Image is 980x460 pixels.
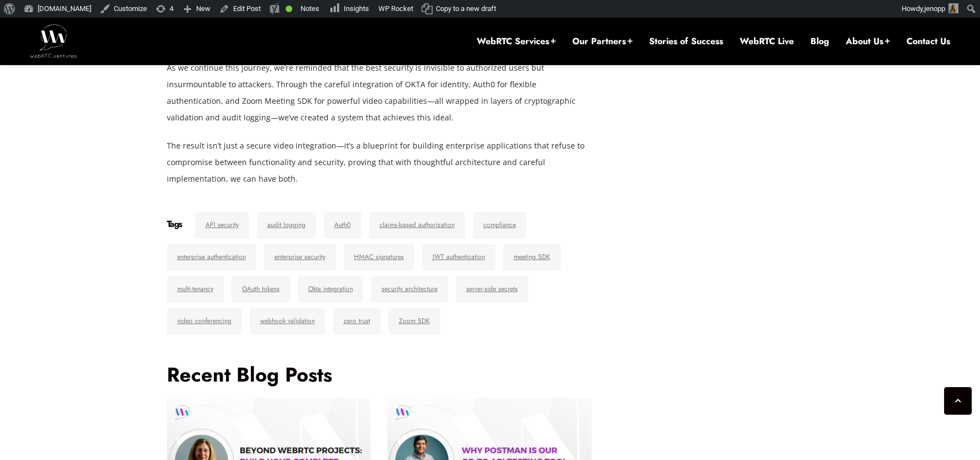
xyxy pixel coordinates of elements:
[167,244,256,271] a: enterprise authentication
[30,24,77,57] img: WebRTC.ventures
[167,138,592,187] p: The result isn’t just a secure video integration—it’s a blueprint for building enterprise applica...
[477,35,556,47] a: WebRTC Services
[473,212,526,239] a: compliance
[371,276,448,303] a: security architecture
[344,244,414,271] a: HMAC signatures
[195,212,249,239] a: API security
[167,60,592,126] p: As we continue this journey, we’re reminded that the best security is invisible to authorized use...
[924,4,945,13] span: jenopp
[257,212,316,239] a: audit logging
[456,276,528,303] a: server-side secrets
[503,244,561,271] a: meeting SDK
[740,35,794,47] a: WebRTC Live
[333,308,381,335] a: zero trust
[388,308,440,335] a: Zoom SDK
[250,308,325,335] a: webhook validation
[572,35,633,47] a: Our Partners
[167,276,224,303] a: multi-tenancy
[810,35,829,47] a: Blog
[369,212,465,239] a: claims-based authorization
[298,276,363,303] a: Okta integration
[846,35,890,47] a: About Us
[167,362,592,387] h3: Recent Blog Posts
[167,219,182,230] h6: Tags
[264,244,336,271] a: enterprise security
[907,35,950,47] a: Contact Us
[324,212,361,239] a: Auth0
[286,6,292,12] div: Good
[344,4,369,13] span: Insights
[649,35,723,47] a: Stories of Success
[231,276,290,303] a: OAuth tokens
[167,308,242,335] a: video conferencing
[422,244,496,271] a: JWT authentication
